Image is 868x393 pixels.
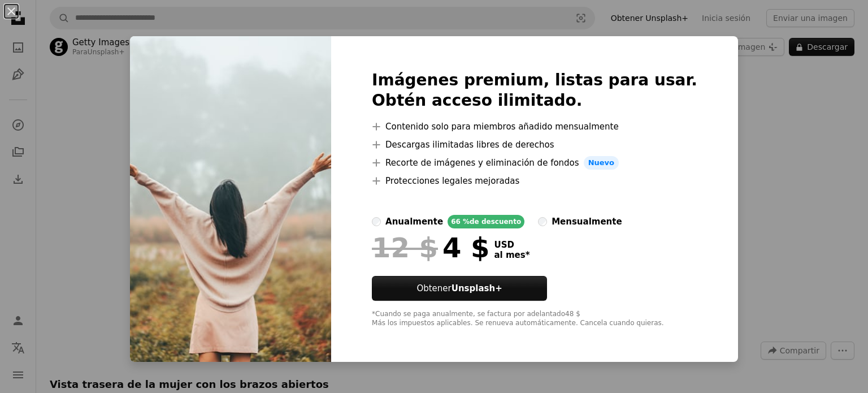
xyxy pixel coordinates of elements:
[448,215,524,228] div: 66 % de descuento
[372,174,697,188] li: Protecciones legales mejoradas
[372,233,489,262] div: 4 $
[372,120,697,133] li: Contenido solo para miembros añadido mensualmente
[552,215,622,228] div: mensualmente
[130,36,331,362] img: premium_photo-1664910125402-7972b1e12b79
[452,283,502,293] strong: Unsplash+
[372,217,381,226] input: anualmente66 %de descuento
[584,156,619,170] span: Nuevo
[372,233,438,262] span: 12 $
[385,215,443,228] div: anualmente
[372,310,697,328] div: *Cuando se paga anualmente, se factura por adelantado 48 $ Más los impuestos aplicables. Se renue...
[372,138,697,152] li: Descargas ilimitadas libres de derechos
[372,276,547,301] button: ObtenerUnsplash+
[372,156,697,170] li: Recorte de imágenes y eliminación de fondos
[494,250,530,260] span: al mes *
[372,70,697,111] h2: Imágenes premium, listas para usar. Obtén acceso ilimitado.
[538,217,547,226] input: mensualmente
[494,240,530,250] span: USD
